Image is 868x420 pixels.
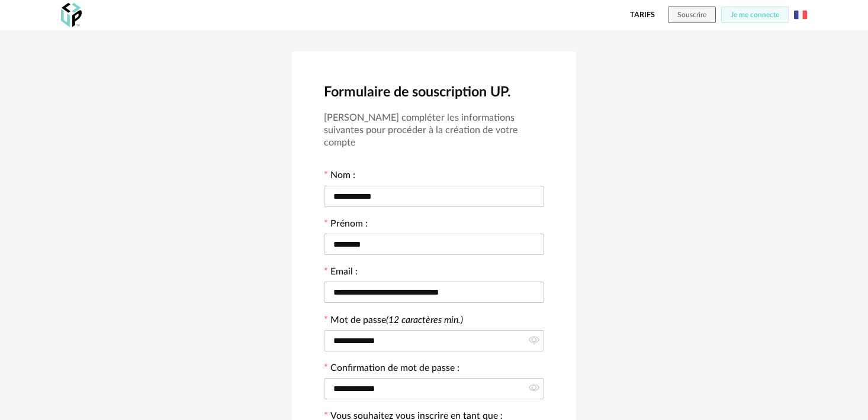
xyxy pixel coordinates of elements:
button: Souscrire [668,7,716,23]
h3: [PERSON_NAME] compléter les informations suivantes pour procéder à la création de votre compte [324,112,544,149]
label: Nom : [324,171,355,183]
h2: Formulaire de souscription UP. [324,83,544,101]
label: Confirmation de mot de passe : [324,364,459,376]
i: (12 caractères min.) [386,315,463,325]
img: fr [794,8,807,21]
button: Je me connecte [721,7,789,23]
label: Prénom : [324,219,368,231]
a: Tarifs [630,7,655,23]
span: Je me connecte [731,11,779,18]
label: Mot de passe [330,315,463,325]
img: OXP [61,3,82,27]
label: Email : [324,267,358,279]
span: Souscrire [677,11,706,18]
